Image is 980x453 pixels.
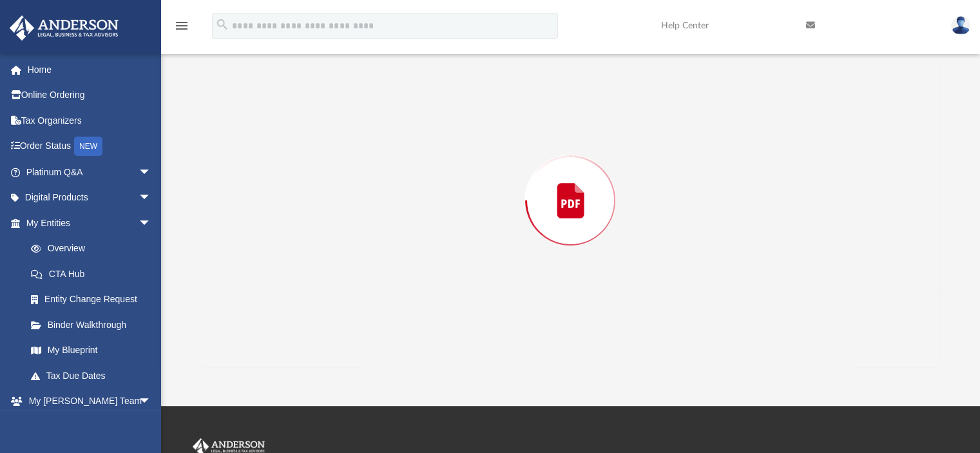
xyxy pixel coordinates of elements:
img: User Pic [951,16,970,35]
a: Order StatusNEW [9,133,171,160]
span: arrow_drop_down [139,210,164,236]
span: arrow_drop_down [139,185,164,211]
a: My Entitiesarrow_drop_down [9,210,171,236]
a: Tax Organizers [9,108,171,133]
a: Entity Change Request [18,287,171,313]
a: Digital Productsarrow_drop_down [9,185,171,211]
a: Home [9,57,171,82]
span: arrow_drop_down [139,389,164,415]
div: Preview [202,1,939,367]
span: arrow_drop_down [139,159,164,186]
a: My Blueprint [18,338,164,363]
a: Binder Walkthrough [18,312,171,338]
img: Anderson Advisors Platinum Portal [6,15,122,41]
a: My [PERSON_NAME] Teamarrow_drop_down [9,389,164,414]
a: Tax Due Dates [18,363,171,389]
div: NEW [74,137,102,156]
a: menu [174,24,189,34]
a: Online Ordering [9,82,171,108]
a: CTA Hub [18,261,171,287]
i: menu [174,18,189,34]
i: search [215,17,229,32]
a: Platinum Q&Aarrow_drop_down [9,159,171,185]
a: Overview [18,236,171,262]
